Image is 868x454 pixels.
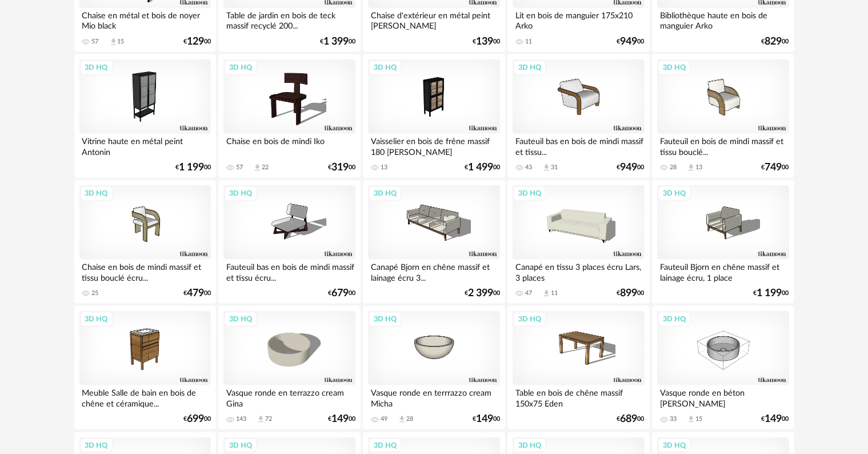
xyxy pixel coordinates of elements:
div: 13 [381,164,387,172]
a: 3D HQ Fauteuil en bois de mindi massif et tissu bouclé... 28 Download icon 13 €74900 [652,54,794,178]
div: 43 [525,164,532,172]
a: 3D HQ Vaisselier en bois de frêne massif 180 [PERSON_NAME] 13 €1 49900 [363,54,505,178]
div: Vaisselier en bois de frêne massif 180 [PERSON_NAME] [368,134,499,157]
span: 699 [187,415,204,423]
span: 1 399 [323,38,349,46]
div: 11 [551,289,558,297]
div: € 00 [617,289,645,297]
div: 3D HQ [80,60,113,75]
span: 129 [187,38,204,46]
span: 829 [765,38,782,46]
div: € 00 [617,164,645,172]
a: 3D HQ Chaise en bois de mindi Iko 57 Download icon 22 €31900 [218,54,360,178]
div: € 00 [465,164,500,172]
div: 3D HQ [658,312,691,326]
a: 3D HQ Fauteuil bas en bois de mindi massif et tissu... 43 Download icon 31 €94900 [507,54,649,178]
div: 3D HQ [369,438,402,453]
div: 49 [381,415,387,423]
div: Vasque ronde en terrazzo cream Gina [223,385,355,408]
div: 3D HQ [369,186,402,201]
div: € 00 [473,415,500,423]
div: 3D HQ [80,186,113,201]
div: 3D HQ [513,60,546,75]
span: 689 [621,415,638,423]
div: Chaise en bois de mindi Iko [223,134,355,157]
span: Download icon [398,415,406,424]
span: 749 [765,164,782,172]
div: € 00 [465,289,500,297]
span: 139 [476,38,493,46]
span: Download icon [687,164,695,172]
span: Download icon [542,289,551,298]
div: Fauteuil Bjorn en chêne massif et lainage écru, 1 place [657,260,789,282]
div: 3D HQ [80,312,113,326]
div: 28 [670,164,677,172]
a: 3D HQ Chaise en bois de mindi massif et tissu bouclé écru... 25 €47900 [74,180,216,304]
div: € 00 [183,289,211,297]
span: Download icon [542,164,551,172]
div: € 00 [617,38,645,46]
a: 3D HQ Canapé Bjorn en chêne massif et lainage écru 3... €2 39900 [363,180,505,304]
div: 22 [262,164,269,172]
div: € 00 [617,415,645,423]
div: Vasque ronde en béton [PERSON_NAME] [657,385,789,408]
div: 57 [236,164,243,172]
a: 3D HQ Canapé en tissu 3 places écru Lars, 3 places 47 Download icon 11 €89900 [507,180,649,304]
div: € 00 [183,415,211,423]
div: € 00 [762,38,789,46]
span: 949 [621,164,638,172]
div: € 00 [762,415,789,423]
span: Download icon [109,38,118,46]
span: 679 [331,289,349,297]
div: 3D HQ [369,312,402,326]
span: 149 [476,415,493,423]
div: 3D HQ [658,186,691,201]
div: 13 [695,164,702,172]
div: € 00 [328,164,355,172]
div: 57 [92,38,99,46]
div: 47 [525,289,532,297]
div: Chaise en bois de mindi massif et tissu bouclé écru... [79,260,211,282]
span: 2 399 [468,289,493,297]
span: 1 199 [757,289,782,297]
a: 3D HQ Vasque ronde en terrrazzo cream Micha 49 Download icon 28 €14900 [363,306,505,429]
div: 28 [406,415,413,423]
span: 899 [621,289,638,297]
div: Meuble Salle de bain en bois de chêne et céramique... [79,385,211,408]
a: 3D HQ Table en bois de chêne massif 150x75 Eden €68900 [507,306,649,429]
div: 3D HQ [224,186,257,201]
div: € 00 [762,164,789,172]
div: Table en bois de chêne massif 150x75 Eden [513,385,644,408]
div: 3D HQ [513,186,546,201]
a: 3D HQ Vasque ronde en béton [PERSON_NAME] 33 Download icon 15 €14900 [652,306,794,429]
div: 11 [525,38,532,46]
div: Bibliothèque haute en bois de manguier Arko [657,8,789,31]
div: 25 [92,289,99,297]
div: Canapé en tissu 3 places écru Lars, 3 places [513,260,644,282]
div: 3D HQ [658,438,691,453]
div: Fauteuil bas en bois de mindi massif et tissu... [513,134,644,157]
div: Fauteuil bas en bois de mindi massif et tissu écru... [223,260,355,282]
div: € 00 [473,38,500,46]
div: 3D HQ [513,312,546,326]
span: Download icon [253,164,262,172]
div: Vasque ronde en terrrazzo cream Micha [368,385,499,408]
div: Vitrine haute en métal peint Antonin [79,134,211,157]
div: Canapé Bjorn en chêne massif et lainage écru 3... [368,260,499,282]
a: 3D HQ Vasque ronde en terrazzo cream Gina 143 Download icon 72 €14900 [218,306,360,429]
div: 143 [236,415,246,423]
div: 3D HQ [224,438,257,453]
div: € 00 [183,38,211,46]
span: 149 [331,415,349,423]
div: 15 [118,38,125,46]
div: € 00 [175,164,211,172]
div: 3D HQ [224,60,257,75]
div: 3D HQ [658,60,691,75]
div: 3D HQ [80,438,113,453]
a: 3D HQ Meuble Salle de bain en bois de chêne et céramique... €69900 [74,306,216,429]
div: Lit en bois de manguier 175x210 Arko [513,8,644,31]
div: € 00 [320,38,355,46]
a: 3D HQ Vitrine haute en métal peint Antonin €1 19900 [74,54,216,178]
div: 3D HQ [224,312,257,326]
a: 3D HQ Fauteuil bas en bois de mindi massif et tissu écru... €67900 [218,180,360,304]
